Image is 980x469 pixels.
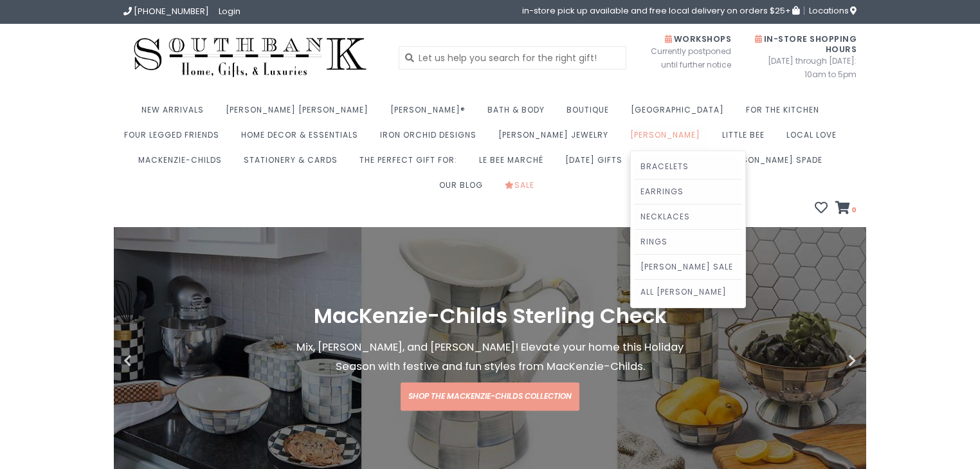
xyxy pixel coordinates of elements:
[634,154,742,179] a: Bracelets
[792,354,857,367] button: Next
[241,126,365,151] a: Home Decor & Essentials
[723,151,829,176] a: [PERSON_NAME] Spade
[850,205,857,215] span: 0
[722,126,771,151] a: Little Bee
[634,255,742,279] a: [PERSON_NAME] Sale
[124,126,226,151] a: Four Legged Friends
[296,340,684,374] span: Mix, [PERSON_NAME], and [PERSON_NAME]! Elevate your home this Holiday Season with festive and fun...
[809,5,857,17] span: Locations
[804,6,857,15] a: Locations
[123,5,209,17] a: [PHONE_NUMBER]
[226,101,375,126] a: [PERSON_NAME] [PERSON_NAME]
[390,101,472,126] a: [PERSON_NAME]®
[746,101,826,126] a: For the Kitchen
[123,354,188,367] button: Previous
[498,126,615,151] a: [PERSON_NAME] Jewelry
[479,151,550,176] a: Le Bee Marché
[665,33,731,44] span: Workshops
[634,205,742,229] a: Necklaces
[631,101,730,126] a: [GEOGRAPHIC_DATA]
[399,46,627,69] input: Let us help you search for the right gift!
[380,126,483,151] a: Iron Orchid Designs
[750,54,857,81] span: [DATE] through [DATE]: 10am to 5pm
[835,203,857,216] a: 0
[141,101,210,126] a: New Arrivals
[755,33,857,55] span: In-Store Shopping Hours
[134,5,209,17] span: [PHONE_NUMBER]
[522,6,799,15] span: in-store pick up available and free local delivery on orders $25+
[292,305,688,328] h1: MacKenzie-Childs Sterling Check
[567,101,615,126] a: Boutique
[505,176,541,201] a: Sale
[487,101,551,126] a: Bath & Body
[630,126,707,151] a: [PERSON_NAME]
[439,176,489,201] a: Our Blog
[786,126,843,151] a: Local Love
[635,44,731,71] span: Currently postponed until further notice
[565,151,629,176] a: [DATE] Gifts
[634,179,742,204] a: Earrings
[123,33,377,82] img: Southbank Gift Company -- Home, Gifts, and Luxuries
[634,280,742,304] a: All [PERSON_NAME]
[634,230,742,254] a: Rings
[401,383,579,411] a: Shop the MacKenzie-Childs Collection
[244,151,344,176] a: Stationery & Cards
[138,151,228,176] a: MacKenzie-Childs
[359,151,464,176] a: The perfect gift for:
[219,5,240,17] a: Login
